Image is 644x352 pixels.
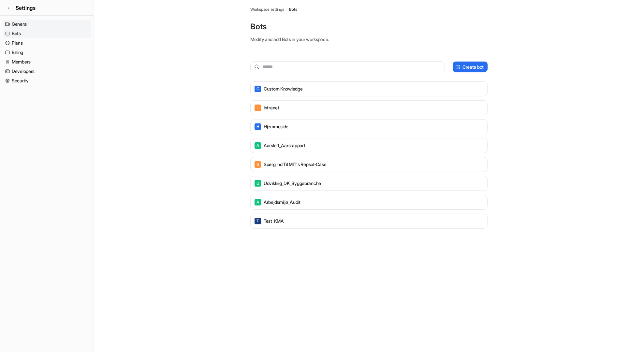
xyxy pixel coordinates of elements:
span: H [255,123,261,130]
a: Security [3,76,91,85]
span: T [255,218,261,224]
a: Bots [3,29,91,38]
p: intranet [264,105,279,111]
p: Bots [250,21,488,32]
span: I [255,105,261,111]
img: create [455,64,461,69]
a: General [3,20,91,29]
span: / [286,7,287,12]
a: Workspace settings [250,7,284,12]
a: Members [3,57,91,66]
a: Bots [289,7,297,12]
p: Spørg ind til MIT's Repsol-case [264,161,326,168]
span: S [255,161,261,168]
span: Settings [16,4,36,12]
a: Plans [3,38,91,48]
p: Arbejdsmiljø_Audit [264,199,300,205]
span: U [255,180,261,187]
span: C [255,86,261,92]
p: Custom Knowledge [264,86,303,92]
span: A [255,142,261,149]
button: Create bot [453,62,488,72]
p: Test_KMA [264,218,284,224]
span: A [255,199,261,205]
p: Modify and add Bots in your workspace. [250,36,488,43]
p: Hjemmeside [264,123,288,130]
p: Create bot [462,63,484,70]
a: Billing [3,48,91,57]
p: Udvikling_DK_Byggebranche [264,180,321,187]
a: Developers [3,67,91,76]
p: Aarsleff_Aarsrapport [264,142,305,149]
